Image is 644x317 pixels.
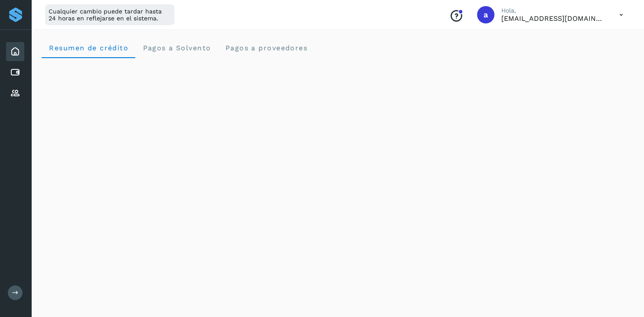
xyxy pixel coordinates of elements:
div: Cualquier cambio puede tardar hasta 24 horas en reflejarse en el sistema. [45,4,174,25]
div: Cuentas por pagar [6,63,24,82]
span: Pagos a proveedores [225,44,307,52]
div: Proveedores [6,84,24,103]
div: Inicio [6,42,24,61]
p: administracion@supplinkplan.com [501,14,605,23]
span: Pagos a Solvento [142,44,211,52]
span: Resumen de crédito [49,44,128,52]
p: Hola, [501,7,605,14]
